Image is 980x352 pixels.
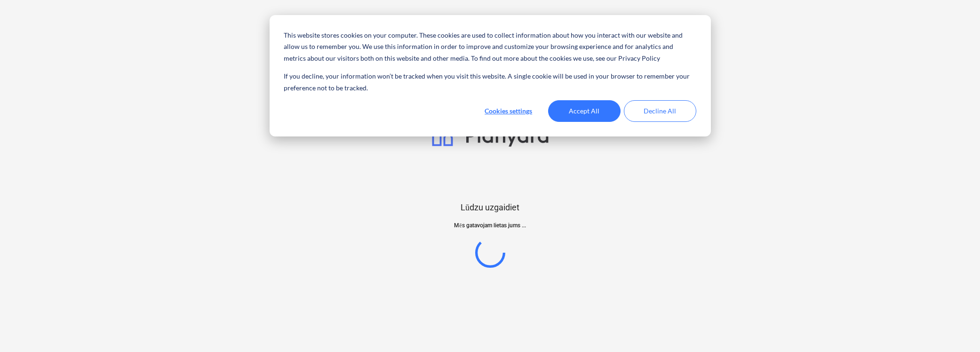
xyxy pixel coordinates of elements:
[461,202,519,213] p: Lūdzu uzgaidiet
[284,71,696,94] p: If you decline, your information won’t be tracked when you visit this website. A single cookie wi...
[284,30,696,64] p: This website stores cookies on your computer. These cookies are used to collect information about...
[624,100,696,122] button: Decline All
[454,221,526,231] p: Mēs gatavojam lietas jums ...
[548,100,621,122] button: Accept All
[270,15,711,136] div: Cookie banner
[472,100,545,122] button: Cookies settings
